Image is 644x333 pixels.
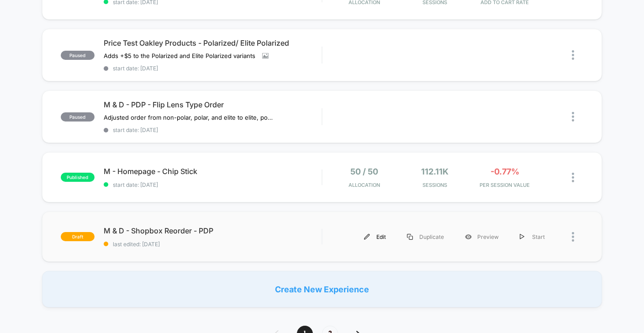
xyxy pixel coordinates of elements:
div: Preview [454,227,509,247]
img: close [572,112,574,122]
span: M - Homepage - Chip Stick [104,167,322,176]
span: 112.11k [421,167,449,176]
span: Adjusted order from non-polar, polar, and elite to elite, polar, and non-polar in variant [104,114,273,121]
span: Adds +$5 to the Polarized and Elite Polarized variants [104,52,255,59]
span: Sessions [402,182,468,188]
img: close [572,50,574,60]
span: paused [61,51,95,60]
span: start date: [DATE] [104,181,322,188]
span: M & D - Shopbox Reorder - PDP [104,226,322,235]
img: menu [364,234,370,240]
div: Duplicate [396,227,454,247]
span: start date: [DATE] [104,127,322,133]
img: close [572,173,574,182]
img: close [572,232,574,242]
span: published [61,173,95,182]
span: -0.77% [491,167,519,176]
span: M & D - PDP - Flip Lens Type Order [104,100,322,109]
span: 50 / 50 [350,167,378,176]
span: last edited: [DATE] [104,241,322,248]
div: Create New Experience [42,271,602,307]
div: Start [509,227,555,247]
img: menu [407,234,413,240]
div: Edit [354,227,396,247]
span: Allocation [348,182,380,188]
span: paused [61,112,95,122]
span: Price Test Oakley Products - Polarized/ Elite Polarized [104,38,322,48]
span: draft [61,232,95,241]
img: menu [520,234,524,240]
span: start date: [DATE] [104,65,322,72]
span: PER SESSION VALUE [472,182,538,188]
